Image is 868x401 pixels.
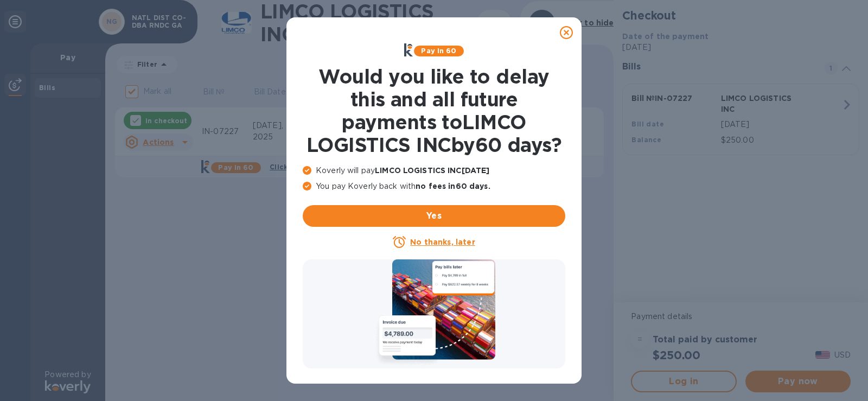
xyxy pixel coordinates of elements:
[303,181,565,192] p: You pay Koverly back with
[303,205,565,227] button: Yes
[303,65,565,156] h1: Would you like to delay this and all future payments to LIMCO LOGISTICS INC by 60 days ?
[375,166,489,175] b: LIMCO LOGISTICS INC [DATE]
[311,209,557,222] span: Yes
[303,165,565,176] p: Koverly will pay
[410,238,475,246] u: No thanks, later
[416,182,490,190] b: no fees in 60 days .
[421,47,456,55] b: Pay in 60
